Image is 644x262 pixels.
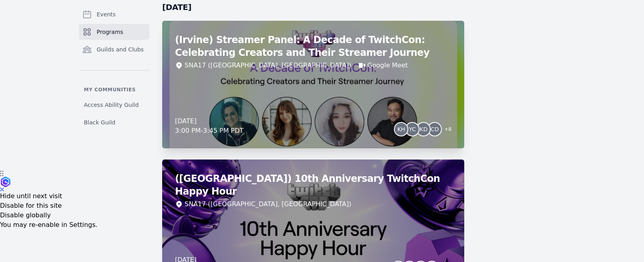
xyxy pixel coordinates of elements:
p: My communities [79,87,149,93]
a: Programs [79,24,149,40]
span: KD [419,126,427,132]
span: Guilds and Clubs [97,45,144,53]
span: + 8 [439,124,451,136]
h2: ([GEOGRAPHIC_DATA]) 10th Anniversary TwitchCon Happy Hour [175,172,451,198]
span: KH [397,126,405,132]
div: [DATE] 3:00 PM - 3:45 PM PDT [175,116,244,136]
a: Events [79,6,149,22]
span: CD [431,126,439,132]
a: Black Guild [79,115,149,130]
span: YC [409,126,416,132]
a: Google Meet [368,61,408,70]
h2: [DATE] [162,2,464,13]
span: Black Guild [84,118,115,126]
div: SNA17 ([GEOGRAPHIC_DATA], [GEOGRAPHIC_DATA]) [185,61,352,70]
nav: Sidebar [79,6,149,130]
span: Events [97,10,115,18]
a: Access Ability Guild [79,98,149,112]
span: Programs [97,28,123,36]
a: Guilds and Clubs [79,41,149,57]
h2: (Irvine) Streamer Panel: A Decade of TwitchCon: Celebrating Creators and Their Streamer Journey [175,33,451,59]
span: Access Ability Guild [84,101,139,109]
a: (Irvine) Streamer Panel: A Decade of TwitchCon: Celebrating Creators and Their Streamer JourneySN... [162,21,464,148]
div: SNA17 ([GEOGRAPHIC_DATA], [GEOGRAPHIC_DATA]) [185,199,352,209]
